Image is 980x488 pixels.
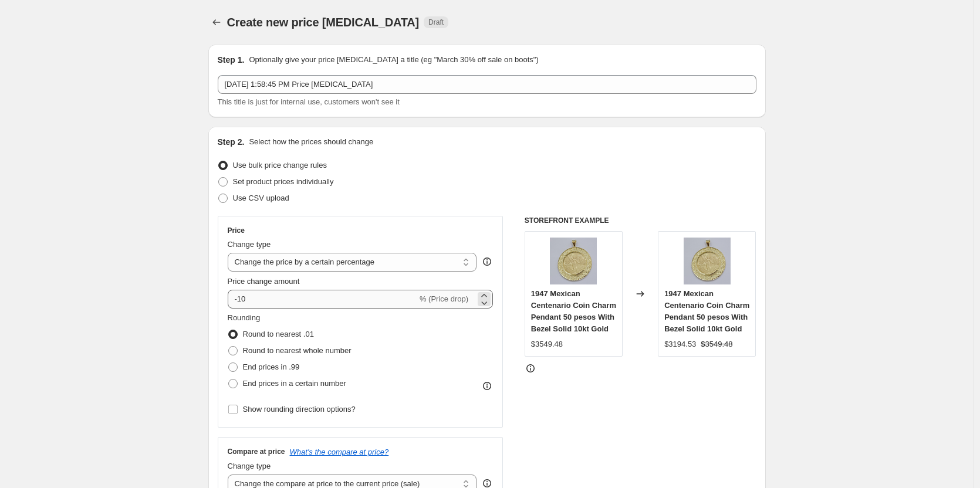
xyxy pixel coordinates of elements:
[218,136,245,148] h2: Step 2.
[525,216,756,225] h6: STOREFRONT EXAMPLE
[218,54,245,66] h2: Step 1.
[228,447,285,456] h3: Compare at price
[664,338,696,350] div: $3194.53
[550,238,597,284] img: 57_492b2ba9-02bf-4a2f-af0e-7c5012455d4a_80x.png
[228,462,271,470] span: Change type
[428,18,444,27] span: Draft
[218,97,400,106] span: This title is just for internal use, customers won't see it
[228,226,245,235] h3: Price
[420,294,468,303] span: % (Price drop)
[228,313,261,322] span: Rounding
[243,330,314,338] span: Round to nearest .01
[249,54,538,66] p: Optionally give your price [MEDICAL_DATA] a title (eg "March 30% off sale on boots")
[481,256,493,267] div: help
[684,238,731,284] img: 57_492b2ba9-02bf-4a2f-af0e-7c5012455d4a_80x.png
[243,405,356,414] span: Show rounding direction options?
[228,290,417,309] input: -15
[249,136,373,148] p: Select how the prices should change
[243,379,346,388] span: End prices in a certain number
[233,177,334,186] span: Set product prices individually
[218,75,756,94] input: 30% off holiday sale
[208,14,225,30] button: Price change jobs
[227,16,420,29] span: Create new price [MEDICAL_DATA]
[290,448,389,456] button: What's the compare at price?
[243,362,300,371] span: End prices in .99
[701,338,732,350] strike: $3549.48
[531,289,616,333] span: 1947 Mexican Centenario Coin Charm Pendant 50 pesos With Bezel Solid 10kt Gold
[233,194,289,202] span: Use CSV upload
[243,346,352,355] span: Round to nearest whole number
[531,338,563,350] div: $3549.48
[233,161,327,170] span: Use bulk price change rules
[228,277,300,286] span: Price change amount
[664,289,749,333] span: 1947 Mexican Centenario Coin Charm Pendant 50 pesos With Bezel Solid 10kt Gold
[228,240,271,249] span: Change type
